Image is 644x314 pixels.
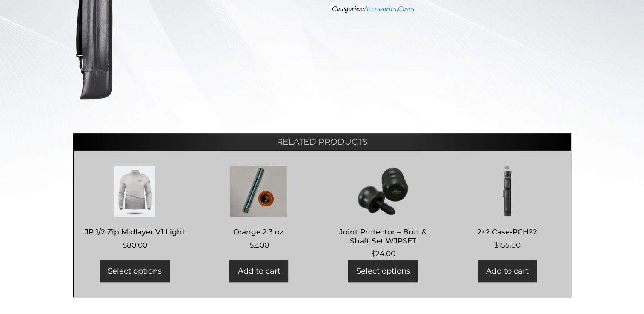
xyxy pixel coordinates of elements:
[100,260,170,282] a: Select options for “JP 1/2 Zip Midlayer V1 Light”
[332,5,414,12] span: Categories: ,
[206,224,312,240] h2: Orange 2.3 oz.
[330,224,436,249] h2: Joint Protector – Butt & Shaft Set WJPSET
[330,166,436,260] a: Joint Protector – Butt & Shaft Set WJPSET $24.00
[206,166,312,251] a: Orange 2.3 oz. $2.00
[206,166,312,217] img: Orange 2.3 oz.
[82,224,188,240] h2: JP 1/2 Zip Midlayer V1 Light
[123,241,127,249] span: $
[364,5,396,12] a: Accessories
[454,224,560,240] h2: 2×2 Case-PCH22
[249,241,253,249] span: $
[371,249,395,258] bdi: 24.00
[229,260,288,282] a: Add to cart: “Orange 2.3 oz.”
[82,166,188,251] a: JP 1/2 Zip Midlayer V1 Light $80.00
[478,260,537,282] a: Add to cart: “2x2 Case-PCH22”
[249,241,269,249] bdi: 2.00
[371,249,375,258] span: $
[123,241,147,249] bdi: 80.00
[73,133,571,150] h2: Related products
[330,166,436,217] img: Joint Protector - Butt & Shaft Set WJPSET
[398,5,414,12] a: Cases
[348,260,418,282] a: Select options for “Joint Protector - Butt & Shaft Set WJPSET”
[494,241,521,249] bdi: 155.00
[82,166,188,217] img: JP 1/2 Zip Midlayer V1 Light
[454,166,560,217] img: 2x2 Case-PCH22
[454,166,560,251] a: 2×2 Case-PCH22 $155.00
[494,241,498,249] span: $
